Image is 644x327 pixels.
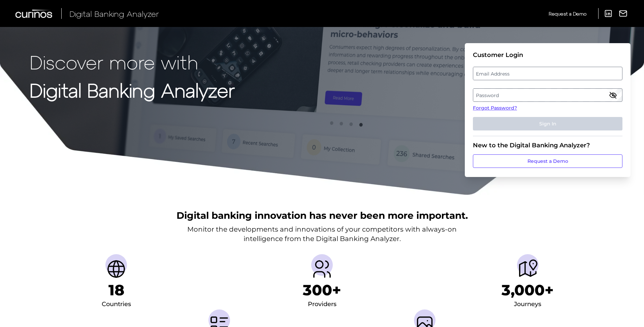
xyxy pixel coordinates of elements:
[102,299,131,310] div: Countries
[502,281,554,299] h1: 3,000+
[30,79,235,101] strong: Digital Banking Analyzer
[473,89,622,101] label: Password
[311,258,333,280] img: Providers
[549,11,586,17] span: Request a Demo
[549,8,586,19] a: Request a Demo
[105,258,127,280] img: Countries
[514,299,541,310] div: Journeys
[30,51,235,72] p: Discover more with
[15,9,53,18] img: Curinos
[69,9,159,19] span: Digital Banking Analyzer
[473,51,622,59] div: Customer Login
[473,154,622,168] a: Request a Demo
[303,281,341,299] h1: 300+
[473,67,622,80] label: Email Address
[308,299,336,310] div: Providers
[176,209,468,222] h2: Digital banking innovation has never been more important.
[473,117,622,130] button: Sign In
[108,281,124,299] h1: 18
[473,105,622,112] a: Forgot Password?
[187,225,457,243] p: Monitor the developments and innovations of your competitors with always-on intelligence from the...
[473,142,622,149] div: New to the Digital Banking Analyzer?
[517,258,539,280] img: Journeys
